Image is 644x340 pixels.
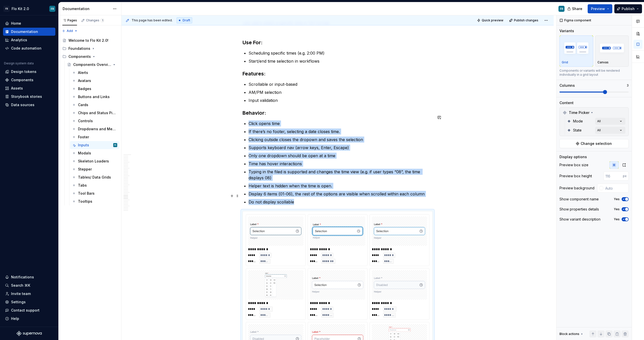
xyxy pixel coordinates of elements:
[78,135,89,140] div: Footer
[243,39,262,46] strong: Use For:
[70,69,119,77] a: Alerts
[183,18,190,22] span: Draft
[249,183,433,189] p: Helper text is hidden when the time is open.
[11,46,42,51] div: Code automation
[3,84,55,92] a: Assets
[614,4,642,13] button: Publish
[249,191,433,197] p: Display 6 items (01-06), the rest of the options are visible when scrolled within each column
[70,149,119,157] a: Modals
[11,291,31,296] div: Invite team
[559,217,600,222] div: Show variant description
[622,6,635,11] span: Publish
[11,283,30,288] div: Search ⌘K
[60,45,119,53] div: Foundations
[70,77,119,85] a: Avatars
[614,207,620,211] label: Yes
[78,126,116,132] div: Dropdowns and Menus
[3,19,55,27] a: Home
[249,58,433,64] p: Start/end time selection in workflows
[132,18,173,22] span: This page has been edited.
[559,100,574,105] div: Content
[562,60,568,64] p: Grid
[482,18,503,22] span: Quick preview
[70,165,119,173] a: Stepper
[60,36,119,45] a: Welcome to Flo Kit 2.0!
[78,143,89,148] div: Inputs
[588,4,612,13] button: Preview
[3,281,55,289] button: Search ⌘K
[11,300,26,305] div: Settings
[243,110,266,116] strong: Behavior:
[114,143,116,148] div: FR
[627,83,629,88] p: 3
[623,174,627,178] p: px
[559,154,587,159] div: Display options
[51,7,54,11] div: FR
[562,39,591,57] img: placeholder
[614,197,620,201] label: Yes
[70,157,119,165] a: Skeleton Loaders
[1,3,57,14] button: FRFlo Kit 2.0FR
[73,62,111,67] div: Components Overview
[78,191,95,196] div: Tool Bars
[559,332,579,336] div: Block actions
[70,181,119,189] a: Tabs
[70,109,119,117] a: Chips and Status Pills
[78,70,88,75] div: Alerts
[249,161,433,167] p: Time has hover interactions
[60,36,119,205] div: Page tree
[3,101,55,109] a: Data sources
[559,69,629,77] div: Components or variants will be rendered individually in a grid layout
[70,117,119,125] a: Controls
[11,69,36,74] div: Design tokens
[78,86,91,91] div: Badges
[595,118,625,125] button: All
[70,197,119,205] a: Tooltips
[68,46,90,51] div: Foundations
[70,101,119,109] a: Cards
[559,35,593,67] button: placeholderGrid
[249,50,433,56] p: Scheduling specific times (e.g. 2:00 PM)
[514,18,538,22] span: Publish changes
[3,315,55,323] button: Help
[597,39,627,57] img: placeholder
[67,29,73,33] span: Add
[591,6,605,11] span: Preview
[11,316,19,321] div: Help
[249,129,433,135] p: If there’s no footer, selecting a date closes time.
[249,97,433,103] p: Input validation
[559,330,584,337] div: Block actions
[70,85,119,93] a: Badges
[3,76,55,84] a: Components
[70,189,119,197] a: Tool Bars
[597,119,601,123] div: All
[60,27,79,34] button: Add
[11,37,27,42] div: Analytics
[249,137,433,143] p: Clicking outside closes the dropown and saves the selection
[597,60,609,64] p: Canvas
[3,306,55,314] button: Contact support
[11,308,39,313] div: Contact support
[78,102,88,107] div: Cards
[11,102,34,107] div: Data sources
[78,94,110,99] div: Buttons and Links
[560,7,563,11] div: FR
[17,331,42,336] svg: Supernova Logo
[3,68,55,76] a: Design tokens
[78,175,111,180] div: Tables/ Data Grids
[11,29,38,34] div: Documentation
[3,273,55,281] button: Notifications
[70,133,119,141] a: Footer
[70,141,119,149] a: InputsFR
[559,197,599,202] div: Show component name
[573,119,583,124] span: Mode
[614,217,620,221] label: Yes
[475,17,506,24] button: Quick preview
[100,18,104,22] span: 1
[11,275,34,280] div: Notifications
[78,183,87,188] div: Tabs
[68,54,91,59] div: Components
[573,128,582,133] span: State
[3,36,55,44] a: Analytics
[78,151,91,156] div: Modals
